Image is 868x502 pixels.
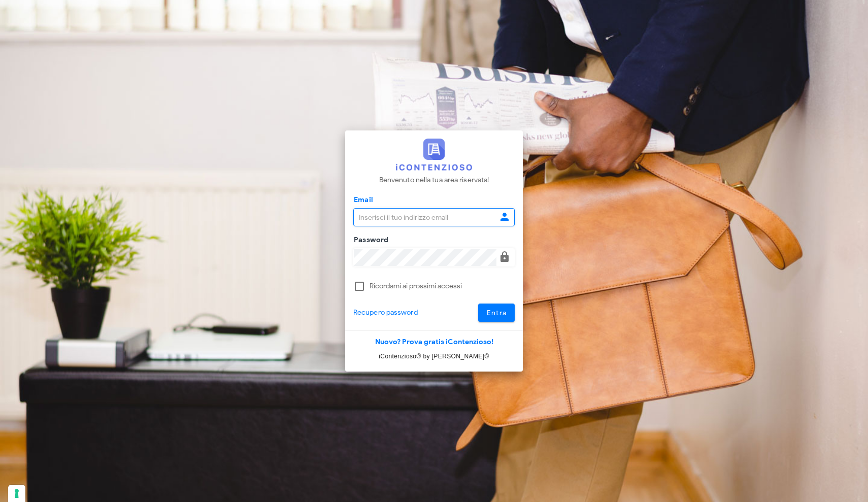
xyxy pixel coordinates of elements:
[486,309,507,317] span: Entra
[379,175,489,186] p: Benvenuto nella tua area riservata!
[478,304,515,322] button: Entra
[354,209,496,226] input: Inserisci il tuo indirizzo email
[375,338,493,346] a: Nuovo? Prova gratis iContenzioso!
[370,281,515,291] label: Ricordami ai prossimi accessi
[345,351,523,361] p: iContenzioso® by [PERSON_NAME]©
[351,235,389,245] label: Password
[353,307,418,318] a: Recupero password
[8,485,25,502] button: Le tue preferenze relative al consenso per le tecnologie di tracciamento
[351,195,373,205] label: Email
